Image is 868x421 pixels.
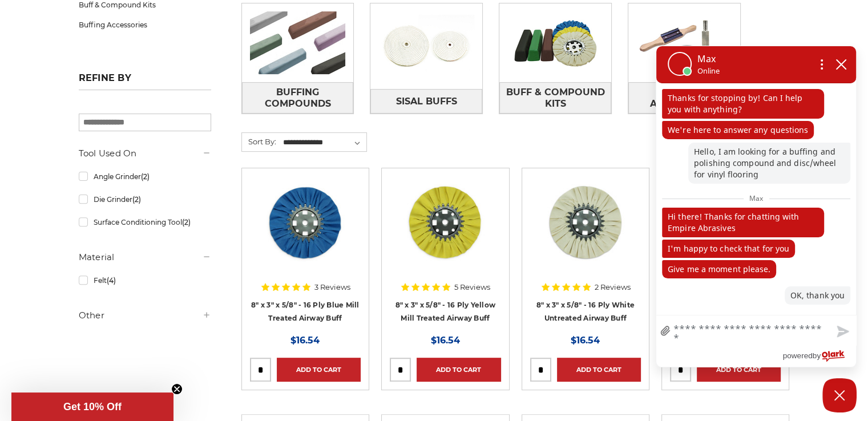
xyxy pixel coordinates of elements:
[79,167,211,187] a: Angle Grinder
[628,82,740,114] a: Buffing Accessories
[370,89,482,114] a: Sisal Buffs
[181,218,190,226] span: (2)
[11,392,173,421] div: Get 10% OffClose teaser
[370,7,482,86] img: Sisal Buffs
[243,83,353,114] span: Buffing Compounds
[499,82,611,114] a: Buff & Compound Kits
[242,82,354,114] a: Buffing Compounds
[277,358,361,382] a: Add to Cart
[79,189,211,209] a: Die Grinder
[431,335,460,346] span: $16.54
[406,211,485,233] a: Quick view
[697,358,781,382] a: Add to Cart
[417,358,500,382] a: Add to Cart
[454,284,490,291] span: 5 Reviews
[260,176,351,268] img: blue mill treated 8 inch airway buffing wheel
[314,284,350,291] span: 3 Reviews
[390,176,500,287] a: 8 x 3 x 5/8 airway buff yellow mill treatment
[662,89,824,119] p: Thanks for stopping by! Can I help you with anything?
[140,172,149,181] span: (2)
[79,212,211,232] a: Surface Conditioning Tool
[595,284,631,291] span: 2 Reviews
[250,176,361,287] a: blue mill treated 8 inch airway buffing wheel
[571,335,600,346] span: $16.54
[822,378,857,412] button: Close Chatbox
[242,3,354,82] img: Buffing Compounds
[79,72,211,90] h5: Refine by
[813,349,821,363] span: by
[63,401,122,412] span: Get 10% Off
[499,3,611,82] img: Buff & Compound Kits
[785,286,850,305] p: OK, thank you
[628,3,740,82] img: Buffing Accessories
[697,52,720,66] p: Max
[832,56,850,73] button: close chatbox
[251,301,359,322] a: 8" x 3" x 5/8" - 16 Ply Blue Mill Treated Airway Buff
[242,133,276,150] label: Sort By:
[500,83,611,114] span: Buff & Compound Kits
[281,134,366,151] select: Sort By:
[827,319,856,345] button: Send message
[662,208,824,237] p: Hi there! Thanks for chatting with Empire Abrasives
[662,240,795,258] p: I'm happy to check that for you
[656,318,675,345] a: file upload
[744,191,769,205] span: Max
[171,383,183,395] button: Close teaser
[266,211,345,233] a: Quick view
[536,301,635,322] a: 8" x 3" x 5/8" - 16 Ply White Untreated Airway Buff
[656,46,857,367] div: olark chatbox
[530,176,641,287] a: 8 inch untreated airway buffing wheel
[79,147,211,160] h5: Tool Used On
[782,346,856,367] a: Powered by Olark
[79,309,211,322] h5: Other
[79,15,211,35] a: Buffing Accessories
[656,83,856,315] div: chat
[662,260,776,278] p: Give me a moment please.
[782,349,812,363] span: powered
[79,250,211,264] h5: Material
[290,335,320,346] span: $16.54
[557,358,641,382] a: Add to Cart
[697,66,720,76] p: Online
[132,195,140,204] span: (2)
[688,143,850,184] p: Hello, I am looking for a buffing and polishing compound and disc/wheel for vinyl flooring
[662,121,814,139] p: We're here to answer any questions
[106,276,115,285] span: (4)
[79,270,211,290] a: Felt
[546,211,625,233] a: Quick view
[629,83,740,114] span: Buffing Accessories
[395,301,496,322] a: 8" x 3" x 5/8" - 16 Ply Yellow Mill Treated Airway Buff
[812,55,832,74] button: Open chat options menu
[540,176,631,268] img: 8 inch untreated airway buffing wheel
[399,176,491,268] img: 8 x 3 x 5/8 airway buff yellow mill treatment
[396,92,457,111] span: Sisal Buffs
